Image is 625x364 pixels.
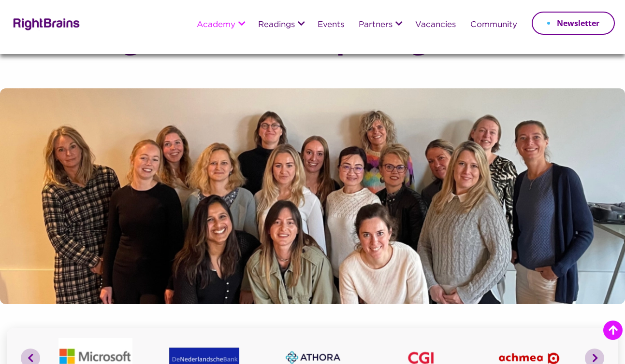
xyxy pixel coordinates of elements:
a: Academy [197,21,235,29]
a: Events [318,21,344,29]
a: Readings [258,21,295,29]
a: Partners [359,21,392,29]
a: Community [470,21,517,29]
a: Newsletter [532,12,615,35]
img: Rightbrains [10,16,80,30]
a: Vacancies [415,21,456,29]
